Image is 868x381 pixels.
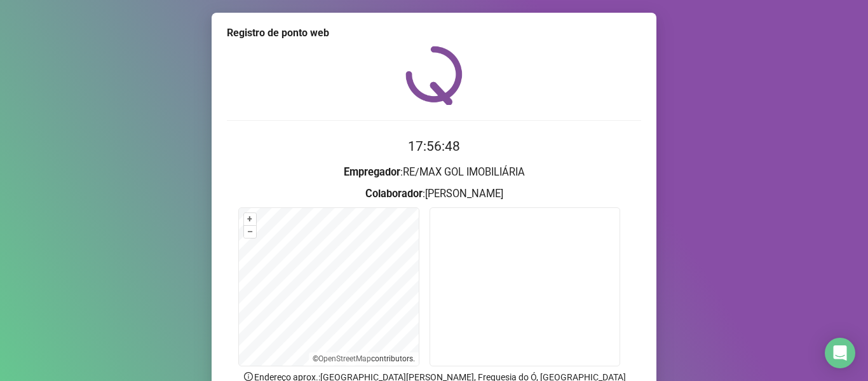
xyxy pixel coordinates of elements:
[227,164,641,181] h3: : RE/MAX GOL IMOBILIÁRIA
[365,188,423,200] strong: Colaborador
[244,213,256,225] button: +
[313,354,415,363] li: © contributors.
[405,46,463,105] img: QRPoint
[344,166,400,178] strong: Empregador
[408,139,460,154] time: 17:56:48
[318,354,371,363] a: OpenStreetMap
[825,338,855,368] div: Open Intercom Messenger
[227,186,641,202] h3: : [PERSON_NAME]
[244,226,256,238] button: –
[227,25,641,41] div: Registro de ponto web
